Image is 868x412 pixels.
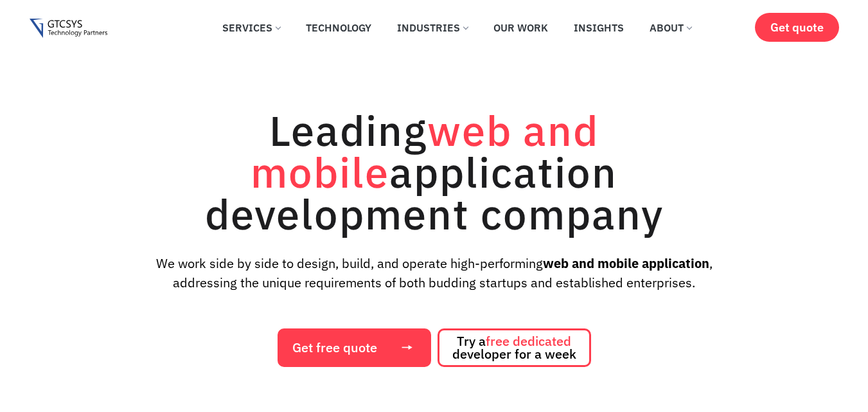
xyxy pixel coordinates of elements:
strong: web and mobile application [543,255,709,272]
a: Industries [387,13,477,42]
a: Get free quote [278,328,431,367]
p: We work side by side to design, build, and operate high-performing , addressing the unique requir... [127,254,742,292]
a: Try afree dedicated developer for a week [438,328,591,367]
img: Gtcsys logo [30,19,107,39]
span: Get quote [770,21,824,34]
span: Get free quote [292,341,377,354]
a: About [640,13,701,42]
a: Insights [564,13,633,42]
a: Get quote [755,13,839,42]
span: Try a developer for a week [452,335,576,361]
a: Technology [296,13,381,42]
a: Services [213,13,290,42]
span: web and mobile [251,103,599,199]
a: Our Work [484,13,558,42]
h1: Leading application development company [145,109,723,235]
span: free dedicated [486,332,571,350]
